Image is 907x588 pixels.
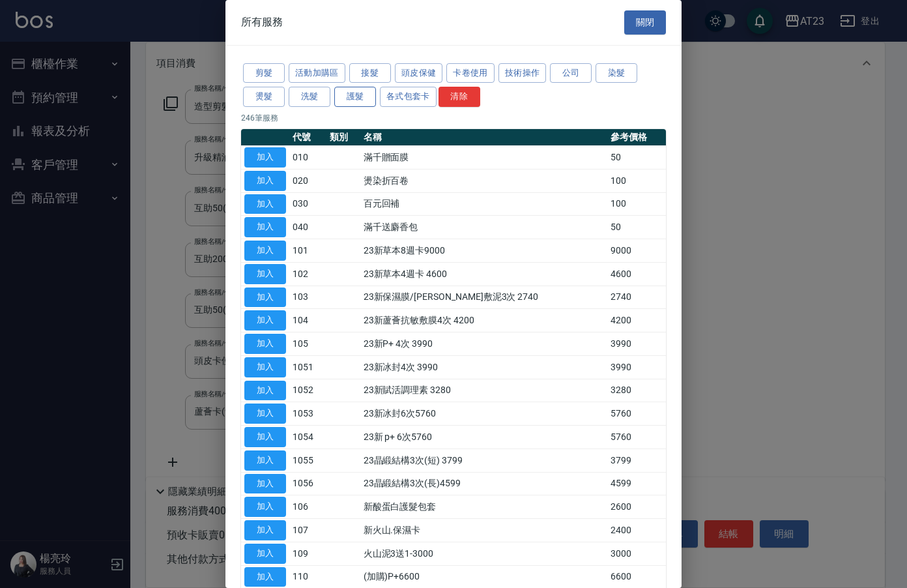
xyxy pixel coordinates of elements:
[244,147,286,168] button: 加入
[607,286,666,309] td: 2740
[607,332,666,356] td: 3990
[360,542,608,565] td: 火山泥3送1-3000
[624,10,666,35] button: 關閉
[334,87,376,107] button: 護髮
[360,286,608,309] td: 23新保濕膜/[PERSON_NAME]敷泥3次 2740
[360,309,608,332] td: 23新蘆薈抗敏敷膜4次 4200
[244,217,286,237] button: 加入
[550,63,592,83] button: 公司
[289,129,326,146] th: 代號
[360,519,608,542] td: 新火山.保濕卡
[360,355,608,379] td: 23新冰封4次 3990
[289,216,326,239] td: 040
[289,542,326,565] td: 109
[243,87,285,107] button: 燙髮
[360,379,608,402] td: 23新賦活調理素 3280
[243,63,285,83] button: 剪髮
[349,63,391,83] button: 接髮
[244,310,286,331] button: 加入
[289,169,326,192] td: 020
[244,381,286,401] button: 加入
[607,216,666,239] td: 50
[244,241,286,261] button: 加入
[607,239,666,263] td: 9000
[446,63,495,83] button: 卡卷使用
[607,309,666,332] td: 4200
[244,287,286,308] button: 加入
[607,426,666,449] td: 5760
[289,402,326,426] td: 1053
[360,402,608,426] td: 23新冰封6次5760
[289,472,326,495] td: 1056
[360,332,608,356] td: 23新P+ 4次 3990
[241,16,283,29] span: 所有服務
[326,129,360,146] th: 類別
[289,262,326,286] td: 102
[244,520,286,540] button: 加入
[360,448,608,472] td: 23晶緞結構3次(短) 3799
[607,472,666,495] td: 4599
[607,129,666,146] th: 參考價格
[360,239,608,263] td: 23新草本8週卡9000
[244,567,286,587] button: 加入
[360,472,608,495] td: 23晶緞結構3次(長)4599
[395,63,443,83] button: 頭皮保健
[244,171,286,191] button: 加入
[244,474,286,494] button: 加入
[360,216,608,239] td: 滿千送麝香包
[360,129,608,146] th: 名稱
[289,448,326,472] td: 1055
[289,286,326,309] td: 103
[244,264,286,284] button: 加入
[607,192,666,216] td: 100
[289,495,326,519] td: 106
[244,497,286,517] button: 加入
[244,544,286,564] button: 加入
[289,63,345,83] button: 活動加購區
[289,146,326,169] td: 010
[360,146,608,169] td: 滿千贈面膜
[607,262,666,286] td: 4600
[607,448,666,472] td: 3799
[360,426,608,449] td: 23新 p+ 6次5760
[289,309,326,332] td: 104
[360,262,608,286] td: 23新草本4週卡 4600
[607,355,666,379] td: 3990
[607,519,666,542] td: 2400
[289,355,326,379] td: 1051
[289,379,326,402] td: 1052
[596,63,637,83] button: 染髮
[607,402,666,426] td: 5760
[244,450,286,471] button: 加入
[244,404,286,424] button: 加入
[360,192,608,216] td: 百元回補
[360,495,608,519] td: 新酸蛋白護髮包套
[244,427,286,447] button: 加入
[360,169,608,192] td: 燙染折百卷
[289,192,326,216] td: 030
[289,332,326,356] td: 105
[244,194,286,214] button: 加入
[289,519,326,542] td: 107
[439,87,480,107] button: 清除
[289,239,326,263] td: 101
[289,426,326,449] td: 1054
[607,542,666,565] td: 3000
[607,146,666,169] td: 50
[380,87,437,107] button: 各式包套卡
[241,112,666,124] p: 246 筆服務
[607,495,666,519] td: 2600
[244,357,286,377] button: 加入
[289,87,330,107] button: 洗髮
[498,63,547,83] button: 技術操作
[607,169,666,192] td: 100
[244,334,286,354] button: 加入
[607,379,666,402] td: 3280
